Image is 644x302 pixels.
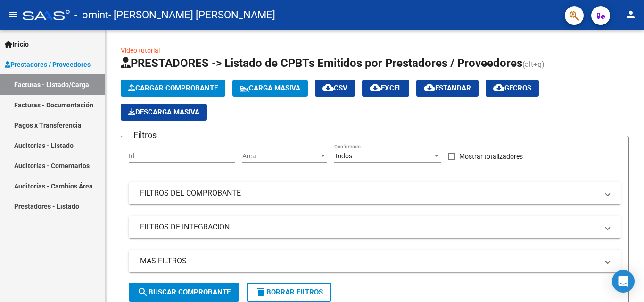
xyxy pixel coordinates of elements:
mat-expansion-panel-header: MAS FILTROS [129,250,621,272]
div: Open Intercom Messenger [612,270,635,293]
span: (alt+q) [522,60,545,69]
a: Video tutorial [121,47,160,54]
mat-panel-title: FILTROS DEL COMPROBANTE [140,188,598,198]
mat-panel-title: FILTROS DE INTEGRACION [140,222,598,232]
mat-expansion-panel-header: FILTROS DE INTEGRACION [129,216,621,238]
mat-icon: search [137,286,149,298]
span: Area [242,152,319,160]
button: Borrar Filtros [247,283,331,302]
app-download-masive: Descarga masiva de comprobantes (adjuntos) [121,104,207,121]
span: Cargar Comprobante [128,84,218,92]
span: - omint [74,5,108,25]
span: CSV [322,84,347,92]
span: - [PERSON_NAME] [PERSON_NAME] [108,5,275,25]
button: EXCEL [362,80,409,97]
span: Buscar Comprobante [137,288,231,296]
button: Descarga Masiva [121,104,207,121]
button: Cargar Comprobante [121,80,225,97]
mat-icon: cloud_download [424,82,435,93]
span: Todos [334,152,352,160]
button: Carga Masiva [232,80,308,97]
span: EXCEL [370,84,402,92]
button: Buscar Comprobante [129,283,239,302]
span: Borrar Filtros [255,288,323,296]
mat-expansion-panel-header: FILTROS DEL COMPROBANTE [129,182,621,204]
mat-icon: menu [8,9,19,20]
mat-icon: cloud_download [322,82,334,93]
mat-icon: cloud_download [370,82,381,93]
mat-panel-title: MAS FILTROS [140,256,598,266]
button: CSV [315,80,355,97]
span: PRESTADORES -> Listado de CPBTs Emitidos por Prestadores / Proveedores [121,57,522,70]
h3: Filtros [129,129,161,142]
span: Mostrar totalizadores [459,151,523,162]
span: Estandar [424,84,471,92]
mat-icon: person [625,9,636,20]
span: Gecros [493,84,531,92]
span: Prestadores / Proveedores [5,59,91,70]
span: Inicio [5,39,29,49]
mat-icon: cloud_download [493,82,504,93]
span: Carga Masiva [240,84,300,92]
span: Descarga Masiva [128,108,199,116]
mat-icon: delete [255,286,266,298]
button: Estandar [416,80,479,97]
button: Gecros [486,80,539,97]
